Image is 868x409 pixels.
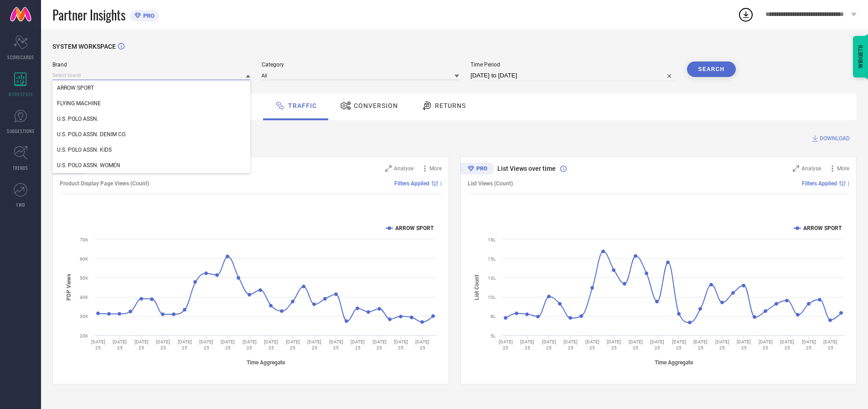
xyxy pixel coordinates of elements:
text: 60K [80,256,88,261]
span: U.S. POLO ASSN. [57,116,98,122]
span: Partner Insights [52,5,125,24]
text: [DATE] 25 [134,339,149,350]
text: [DATE] 25 [542,339,556,350]
input: Select brand [52,71,250,80]
span: FWD [16,201,25,208]
text: [DATE] 25 [199,339,213,350]
span: Analyse [801,165,821,172]
span: | [848,180,849,187]
span: U.S. POLO ASSN. KIDS [57,147,112,153]
span: List Views (Count) [468,180,513,187]
text: [DATE] 25 [264,339,278,350]
text: [DATE] 25 [650,339,664,350]
text: [DATE] 25 [307,339,321,350]
button: Search [687,61,736,77]
span: U.S. POLO ASSN. WOMEN [57,162,120,169]
input: Select time period [470,70,676,81]
span: Conversion [354,102,398,109]
div: U.S. POLO ASSN. WOMEN [52,158,250,173]
span: DOWNLOAD [820,134,850,143]
text: [DATE] 25 [351,339,365,350]
text: 8L [491,314,496,319]
text: [DATE] 25 [286,339,300,350]
text: 30K [80,314,88,319]
span: SYSTEM WORKSPACE [52,43,116,50]
text: [DATE] 25 [91,339,105,350]
div: U.S. POLO ASSN. DENIM CO. [52,127,250,142]
text: [DATE] 25 [178,339,192,350]
span: Analyse [394,165,413,172]
span: Traffic [288,102,317,109]
text: 40K [80,295,88,300]
text: [DATE] 25 [221,339,235,350]
tspan: Time Aggregate [654,359,693,366]
text: 20K [80,333,88,338]
text: [DATE] 25 [758,339,772,350]
text: 13L [488,276,496,281]
div: Open download list [738,6,754,23]
span: Returns [435,102,466,109]
text: [DATE] 25 [607,339,621,350]
div: U.S. POLO ASSN. KIDS [52,142,250,158]
text: [DATE] 25 [498,339,512,350]
span: SCORECARDS [7,54,34,61]
span: More [429,165,442,172]
span: Time Period [470,61,676,68]
text: [DATE] 25 [156,339,170,350]
text: [DATE] 25 [801,339,816,350]
text: [DATE] 25 [563,339,578,350]
div: U.S. POLO ASSN. [52,111,250,127]
text: 5L [491,333,496,338]
svg: Zoom [385,165,392,172]
div: ARROW SPORT [52,80,250,96]
span: Product Display Page Views (Count) [60,180,149,187]
span: ARROW SPORT [57,85,94,91]
tspan: Time Aggregate [247,359,285,366]
text: [DATE] 25 [520,339,534,350]
text: [DATE] 25 [585,339,599,350]
text: [DATE] 25 [693,339,708,350]
text: [DATE] 25 [715,339,729,350]
span: FLYING MACHINE [57,100,101,107]
text: ARROW SPORT [803,225,842,231]
text: 70K [80,237,88,242]
span: Filters Applied [394,180,429,187]
span: PRO [141,12,155,19]
span: More [837,165,849,172]
div: FLYING MACHINE [52,96,250,111]
span: U.S. POLO ASSN. DENIM CO. [57,131,126,138]
text: 18L [488,237,496,242]
span: | [440,180,442,187]
text: [DATE] 25 [113,339,127,350]
text: 10L [488,295,496,300]
text: [DATE] 25 [780,339,794,350]
span: List Views over time [497,165,556,172]
text: 50K [80,276,88,281]
text: [DATE] 25 [823,339,837,350]
text: [DATE] 25 [372,339,387,350]
svg: Zoom [793,165,799,172]
text: [DATE] 25 [394,339,408,350]
span: SUGGESTIONS [7,128,35,134]
text: [DATE] 25 [672,339,686,350]
span: WORKSPACE [8,91,33,97]
text: [DATE] 25 [243,339,257,350]
span: Brand [52,61,250,68]
text: [DATE] 25 [329,339,343,350]
span: Category [262,61,460,68]
tspan: List Count [474,274,480,300]
text: [DATE] 25 [415,339,429,350]
text: [DATE] 25 [628,339,642,350]
div: Premium [460,163,494,176]
span: TRENDS [13,164,28,171]
span: Filters Applied [802,180,837,187]
text: ARROW SPORT [395,225,434,231]
text: [DATE] 25 [737,339,751,350]
text: 15L [488,256,496,261]
tspan: PDP Views [66,274,72,301]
